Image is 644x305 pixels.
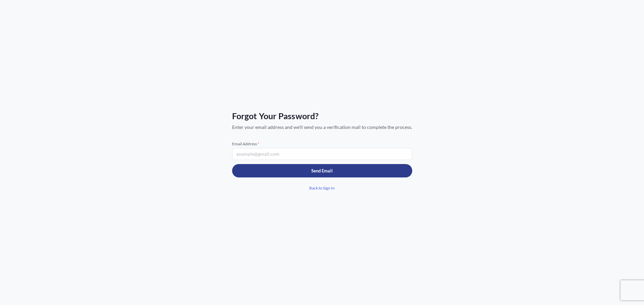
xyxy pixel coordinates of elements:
[232,164,412,177] button: Send Email
[232,148,412,160] input: example@gmail.com
[232,141,412,147] span: Email Address
[311,167,333,174] p: Send Email
[232,181,412,195] a: Back to Sign In
[309,185,335,192] span: Back to Sign In
[232,110,412,121] span: Forgot Your Password?
[232,124,412,131] span: Enter your email address and we'll send you a verification mail to complete the process.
